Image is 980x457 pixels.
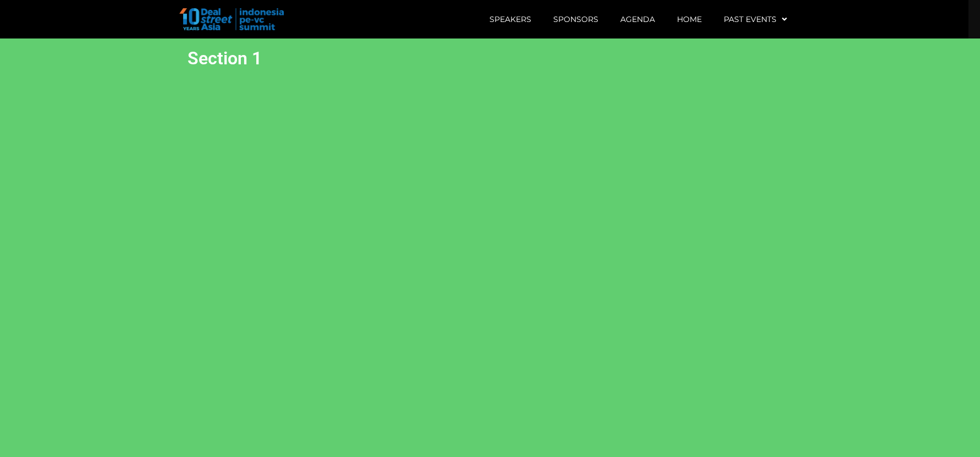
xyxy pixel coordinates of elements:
a: Speakers [478,7,542,32]
a: Past Events [713,7,798,32]
h2: Section 1 [188,49,485,67]
a: Agenda [609,7,666,32]
a: Sponsors [542,7,609,32]
a: Home [666,7,713,32]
